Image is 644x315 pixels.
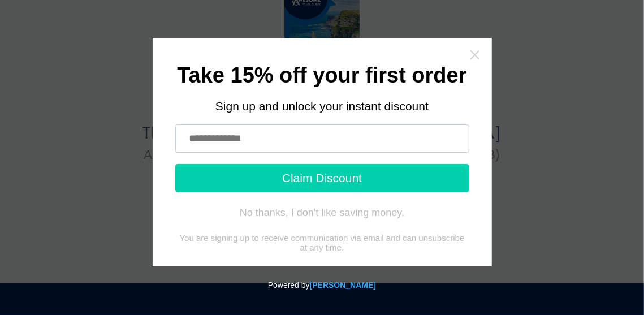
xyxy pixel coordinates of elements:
a: Powered by Tydal [310,281,376,290]
div: You are signing up to receive communication via email and can unsubscribe at any time. [175,233,469,252]
div: Powered by [5,266,639,304]
button: Claim Discount [175,164,469,192]
div: Sign up and unlock your instant discount [175,100,469,113]
div: No thanks, I don't like saving money. [240,207,404,218]
h1: Take 15% off your first order [175,67,469,85]
a: Close widget [469,49,481,61]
